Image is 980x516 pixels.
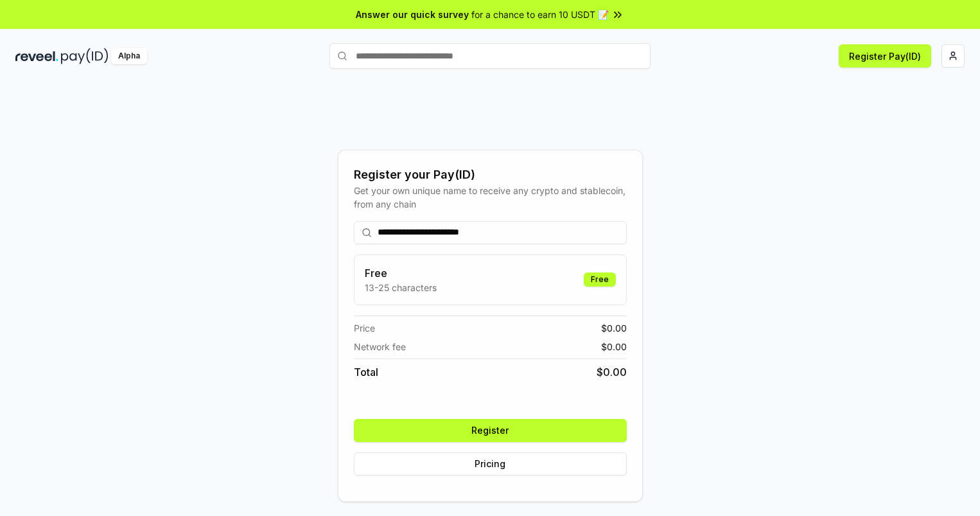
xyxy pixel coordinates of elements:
[15,48,58,64] img: reveel_dark
[365,281,437,294] p: 13-25 characters
[584,272,616,287] div: Free
[354,166,627,184] div: Register your Pay(ID)
[354,364,378,380] span: Total
[354,452,627,476] button: Pricing
[111,48,147,64] div: Alpha
[365,265,437,281] h3: Free
[354,419,627,442] button: Register
[471,8,609,21] span: for a chance to earn 10 USDT 📝
[61,48,109,64] img: pay_id
[356,8,469,21] span: Answer our quick survey
[354,184,627,211] div: Get your own unique name to receive any crypto and stablecoin, from any chain
[354,340,406,353] span: Network fee
[601,340,627,353] span: $ 0.00
[601,321,627,335] span: $ 0.00
[839,44,931,67] button: Register Pay(ID)
[354,321,375,335] span: Price
[597,364,627,380] span: $ 0.00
